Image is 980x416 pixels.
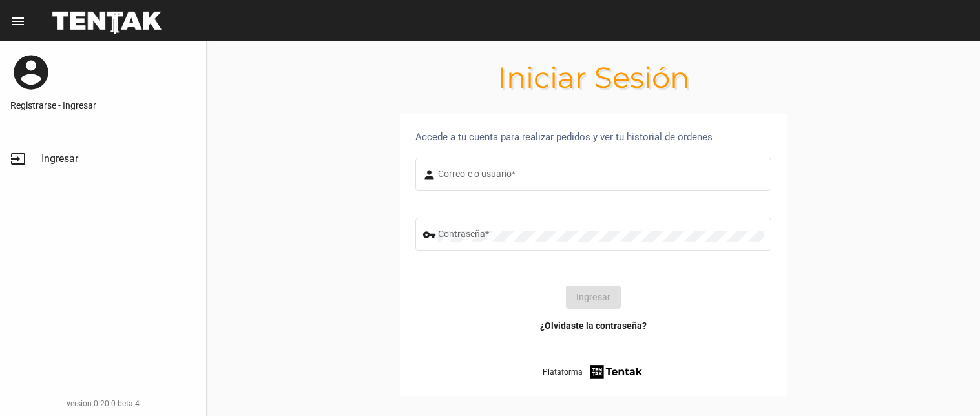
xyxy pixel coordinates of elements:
button: Ingresar [566,286,621,309]
mat-icon: person [422,167,438,183]
span: Ingresar [41,152,78,165]
mat-icon: input [10,151,26,167]
a: ¿Olvidaste la contraseña? [540,319,647,332]
h1: Iniciar Sesión [207,67,980,88]
div: Accede a tu cuenta para realizar pedidos y ver tu historial de ordenes [415,129,771,145]
mat-icon: menu [10,14,26,29]
a: Registrarse - Ingresar [10,99,196,112]
mat-icon: account_circle [10,52,52,93]
div: version 0.20.0-beta.4 [10,397,196,410]
mat-icon: vpn_key [422,227,438,243]
a: Plataforma [543,363,644,380]
span: Plataforma [543,366,583,379]
img: tentak-firm.png [589,363,644,380]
